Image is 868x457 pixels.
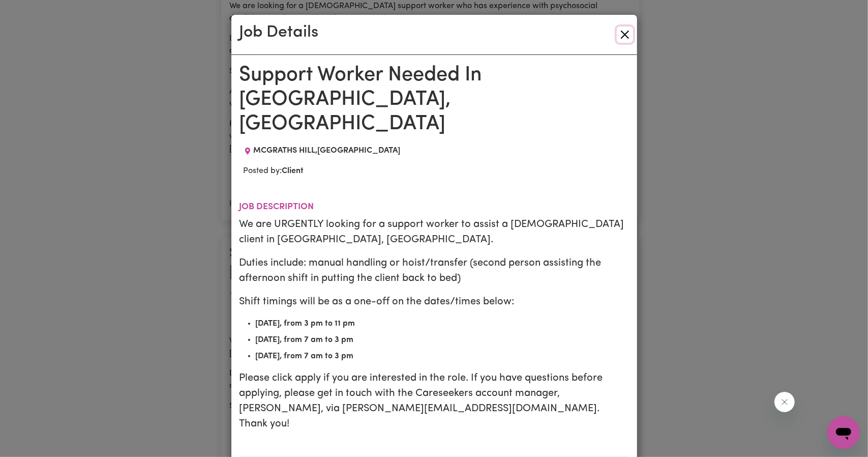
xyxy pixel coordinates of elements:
h2: Job description [240,202,629,212]
iframe: Close message [774,392,795,412]
b: Client [282,167,304,175]
h2: Job Details [240,23,319,42]
p: Please click apply if you are interested in the role. If you have questions before applying, plea... [240,370,629,432]
button: Close [617,26,633,43]
li: [DATE], from 3 pm to 11 pm [256,318,629,330]
p: We are URGENTLY looking for a support worker to assist a [DEMOGRAPHIC_DATA] client in [GEOGRAPHIC... [240,217,629,247]
div: Job location: MCGRATHS HILL, New South Wales [240,145,405,157]
li: [DATE], from 7 am to 3 pm [256,350,629,362]
iframe: Button to launch messaging window [827,416,860,449]
span: Posted by: [244,167,304,175]
li: [DATE], from 7 am to 3 pm [256,334,629,346]
p: Duties include: manual handling or hoist/transfer (second person assisting the afternoon shift in... [240,255,629,286]
span: MCGRATHS HILL , [GEOGRAPHIC_DATA] [254,147,401,155]
h1: Support Worker Needed In [GEOGRAPHIC_DATA], [GEOGRAPHIC_DATA] [240,63,629,136]
span: Need any help? [6,7,62,15]
p: Shift timings will be as a one-off on the dates/times below: [240,294,629,309]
